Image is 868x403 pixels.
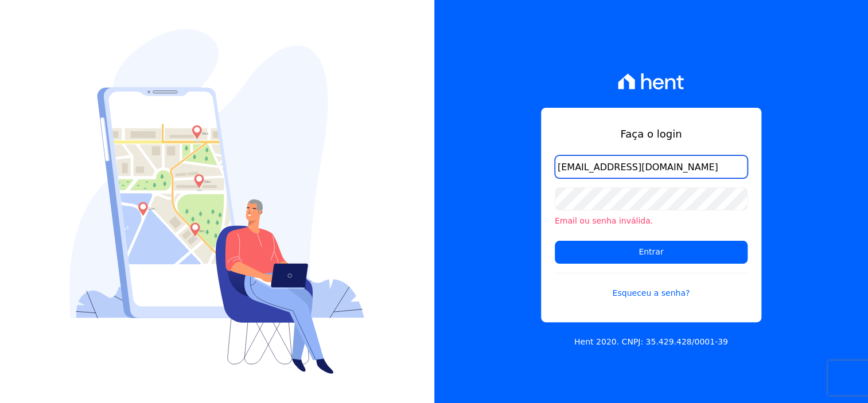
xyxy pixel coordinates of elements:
[574,336,728,348] p: Hent 2020. CNPJ: 35.429.428/0001-39
[555,241,748,264] input: Entrar
[69,29,364,374] img: Login
[555,155,748,178] input: Email
[555,215,748,227] li: Email ou senha inválida.
[555,126,748,142] h1: Faça o login
[555,273,748,299] a: Esqueceu a senha?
